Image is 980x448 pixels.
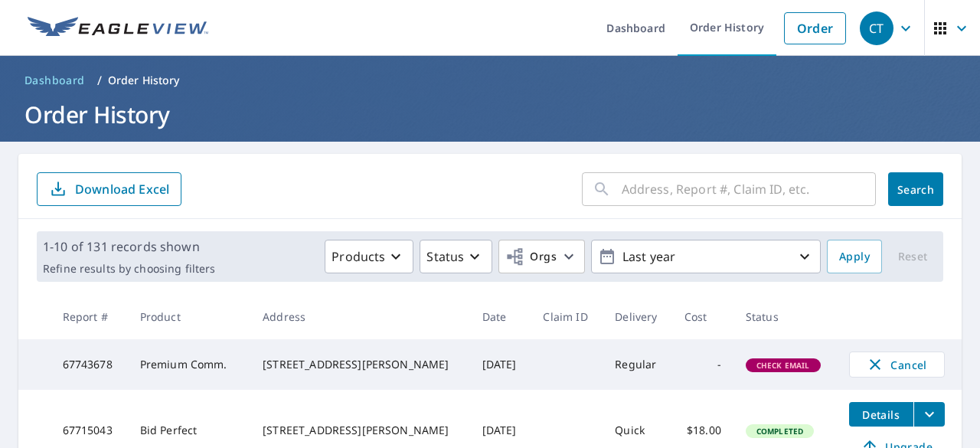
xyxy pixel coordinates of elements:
button: detailsBtn-67715043 [849,402,913,427]
p: Products [332,247,385,266]
button: Cancel [849,352,945,378]
th: Status [733,294,837,339]
a: Dashboard [18,68,91,93]
th: Report # [51,294,128,339]
p: Download Excel [75,181,169,198]
p: Status [426,247,464,266]
td: Premium Comm. [128,339,251,390]
th: Address [250,294,469,339]
td: [DATE] [470,339,531,390]
span: Orgs [505,247,557,267]
span: Cancel [865,355,929,374]
button: Last year [591,240,821,273]
div: CT [860,11,893,45]
div: [STREET_ADDRESS][PERSON_NAME] [263,423,457,438]
p: 1-10 of 131 records shown [43,237,215,256]
td: Regular [603,339,672,390]
th: Claim ID [531,294,603,339]
button: Orgs [498,240,585,273]
div: [STREET_ADDRESS][PERSON_NAME] [263,357,457,372]
li: / [97,71,102,90]
button: Status [420,240,492,273]
p: Last year [616,244,795,270]
td: 67743678 [51,339,128,390]
span: Apply [839,247,870,267]
span: Details [858,407,904,422]
button: Search [888,172,943,206]
th: Cost [672,294,733,339]
th: Delivery [603,294,672,339]
nav: breadcrumb [18,68,962,93]
td: - [672,339,733,390]
input: Address, Report #, Claim ID, etc. [622,168,876,211]
span: Completed [747,426,812,437]
span: Dashboard [24,73,85,88]
span: Check Email [747,360,819,371]
button: filesDropdownBtn-67715043 [913,402,945,427]
th: Date [470,294,531,339]
p: Refine results by choosing filters [43,262,215,276]
button: Download Excel [37,172,181,206]
th: Product [128,294,251,339]
p: Order History [108,73,180,88]
a: Order [784,12,846,44]
img: EV Logo [28,17,208,40]
span: Search [900,182,931,197]
button: Products [325,240,413,273]
button: Apply [827,240,882,273]
h1: Order History [18,99,962,130]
